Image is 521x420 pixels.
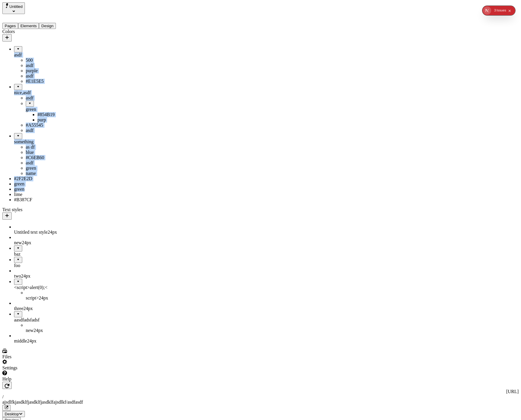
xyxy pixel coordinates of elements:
[26,68,73,73] div: purple
[2,2,25,14] button: Select site
[2,365,73,371] div: Settings
[2,23,18,29] button: Pages
[2,411,25,417] button: Desktop
[26,150,73,155] div: blue
[14,273,73,279] div: two
[26,107,73,112] div: green
[26,166,73,171] div: green
[26,95,73,101] div: asdf
[39,23,56,29] button: Design
[14,197,73,202] div: #B387CF
[14,317,73,323] div: aasdfadsfadsf
[14,181,73,187] div: green
[2,389,519,394] div: [URL]
[14,192,73,197] div: lime
[26,63,73,68] div: asdf
[14,263,73,268] div: foo
[21,273,30,278] span: 24 px
[26,123,73,128] div: #A55545
[14,139,73,144] div: something
[2,29,73,34] div: Colors
[26,155,73,160] div: #C6EB60
[14,252,73,257] div: baz
[2,207,73,212] div: Text styles
[5,412,19,416] span: Desktop
[14,90,73,95] div: nice,asdf
[26,171,73,176] div: name
[2,400,519,405] div: ajsdlfkjasdklfjasdklfjasdklfajsdlkf/asdfasdf
[2,376,73,382] div: Help
[22,240,31,245] span: 24 px
[26,144,73,150] div: as df
[34,328,43,333] span: 24 px
[37,117,73,123] div: purp
[2,5,85,10] p: Cookie Test Route
[18,23,39,29] button: Elements
[2,354,73,359] div: Files
[2,394,519,400] div: /
[26,128,73,133] div: asdf
[26,58,73,63] div: 500
[14,306,73,311] div: three
[26,73,73,79] div: asdf
[48,230,57,235] span: 24 px
[26,295,73,301] div: script>
[26,160,73,166] div: asdf
[14,285,73,290] div: <script>alert(0);<
[14,187,73,192] div: green
[14,240,73,245] div: new
[9,4,23,9] span: Untitled
[39,295,48,300] span: 24 px
[26,79,73,84] div: #E1E5E5
[14,230,73,235] div: Untitled text style
[23,306,33,311] span: 24 px
[14,52,73,58] div: asdf
[14,176,73,181] div: #2F2E2D
[26,328,73,333] div: new
[37,112,73,117] div: #854B19
[14,338,73,344] div: middle
[27,338,36,343] span: 24 px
